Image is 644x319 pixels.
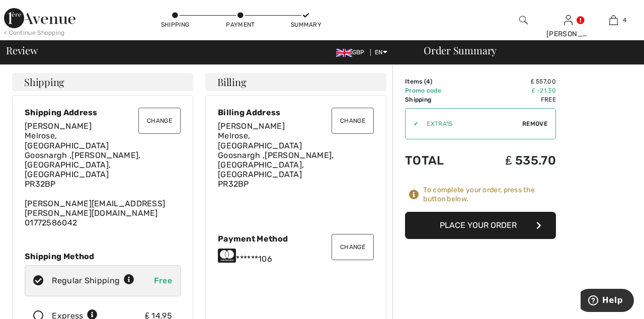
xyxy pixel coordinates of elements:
[225,20,256,29] div: Payment
[25,252,181,261] div: Shipping Method
[52,275,134,287] div: Regular Shipping
[138,108,181,134] button: Change
[332,234,374,260] button: Change
[160,20,190,29] div: Shipping
[336,49,369,56] span: GBP
[470,86,556,95] td: ₤ -21.30
[217,77,246,87] span: Billing
[6,45,38,55] span: Review
[332,108,374,134] button: Change
[25,121,181,227] div: [PERSON_NAME][EMAIL_ADDRESS][PERSON_NAME][DOMAIN_NAME] 01772586042
[412,45,638,55] div: Order Summary
[25,108,181,117] div: Shipping Address
[218,108,374,117] div: Billing Address
[419,109,522,139] input: Promo code
[218,121,285,131] span: [PERSON_NAME]
[564,15,573,25] a: Sign In
[25,131,141,189] span: Melrose, [GEOGRAPHIC_DATA] Goosnargh ,[PERSON_NAME], [GEOGRAPHIC_DATA], [GEOGRAPHIC_DATA] PR32BP
[405,212,556,239] button: Place Your Order
[470,143,556,178] td: ₤ 535.70
[405,143,470,178] td: Total
[426,78,430,85] span: 4
[405,77,470,86] td: Items ( )
[375,49,387,56] span: EN
[4,28,65,37] div: < Continue Shopping
[336,49,352,57] img: UK Pound
[25,121,92,131] span: [PERSON_NAME]
[519,14,528,26] img: search the website
[218,131,334,189] span: Melrose, [GEOGRAPHIC_DATA] Goosnargh ,[PERSON_NAME], [GEOGRAPHIC_DATA], [GEOGRAPHIC_DATA] PR32BP
[546,29,591,39] div: [PERSON_NAME]
[564,14,573,26] img: My Info
[291,20,321,29] div: Summary
[591,14,635,26] a: 4
[522,119,547,128] span: Remove
[581,289,634,314] iframe: Opens a widget where you can find more information
[406,119,419,128] div: ✔
[218,234,374,244] div: Payment Method
[623,16,626,25] span: 4
[470,95,556,104] td: Free
[423,186,556,204] div: To complete your order, press the button below.
[405,86,470,95] td: Promo code
[609,14,618,26] img: My Bag
[405,95,470,104] td: Shipping
[24,77,64,87] span: Shipping
[4,8,75,28] img: 1ère Avenue
[154,276,172,285] span: Free
[470,77,556,86] td: ₤ 557.00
